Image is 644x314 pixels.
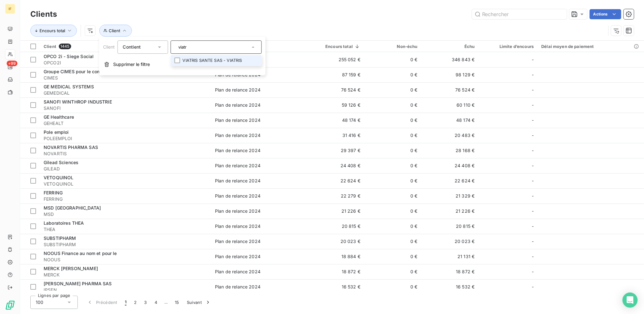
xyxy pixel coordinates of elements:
div: Délai moyen de paiement [541,44,640,49]
span: OPCO 2i - Siege Social [44,54,94,59]
button: Précédent [83,296,121,309]
span: - [532,223,534,229]
span: Client [109,28,120,33]
input: Rechercher [472,9,567,19]
li: VIATRIS SANTE SAS - VIATRIS [171,55,262,66]
td: 20 023 € [421,234,479,249]
div: Plan de relance 2024 [215,253,261,260]
button: Supprimer le filtre [99,57,266,71]
span: Groupe CIMES pour le compte de [44,69,115,74]
span: POLEEMPLOI [44,135,207,142]
div: Plan de relance 2024 [215,284,261,290]
span: - [532,178,534,184]
td: 48 174 € [421,113,479,128]
td: 20 815 € [304,219,364,234]
span: GEMEDICAL [44,90,207,96]
button: 15 [171,296,183,309]
td: 0 € [364,188,421,204]
button: 1 [121,296,130,309]
span: - [532,269,534,275]
button: Client [99,25,132,37]
td: 20 815 € [421,219,479,234]
span: SUBSTIPHARM [44,235,76,241]
td: 18 872 € [421,264,479,279]
img: Logo LeanPay [5,300,15,310]
button: 4 [151,296,161,309]
div: Plan de relance 2024 [215,132,261,139]
button: 3 [141,296,151,309]
td: 0 € [364,219,421,234]
td: 22 279 € [304,188,364,204]
td: 28 168 € [421,143,479,158]
span: VETOQUINOL [44,181,207,187]
span: Gilead Sciences [44,160,78,165]
span: Client [44,44,56,49]
span: NOOUS Finance au nom et pour le [44,251,117,256]
span: SANOFI [44,105,207,111]
span: GILEAD [44,166,207,172]
td: 22 624 € [421,173,479,188]
span: FERRING [44,196,207,202]
td: 16 532 € [421,279,479,294]
td: 29 397 € [304,143,364,158]
td: 0 € [364,128,421,143]
span: [PERSON_NAME] PHARMA SAS [44,281,112,286]
div: Plan de relance 2024 [215,178,261,184]
span: Pole emploi [44,129,69,135]
span: Contient [123,44,141,50]
span: NOVARTIS [44,151,207,157]
td: 16 532 € [304,279,364,294]
td: 18 884 € [304,249,364,264]
span: - [532,132,534,139]
span: FERRING [44,190,63,195]
span: - [532,56,534,63]
div: IF [5,4,15,14]
td: 0 € [364,67,421,82]
span: - [532,163,534,169]
td: 0 € [364,158,421,173]
td: 20 483 € [421,128,479,143]
div: Plan de relance 2024 [215,163,261,169]
span: MSD [44,211,207,217]
td: 22 624 € [304,173,364,188]
span: SANOFI WINTHROP INDUSTRIE [44,99,112,104]
span: GEHEALT [44,120,207,127]
button: 2 [130,296,140,309]
span: - [532,147,534,154]
h3: Clients [30,9,57,20]
span: MSD [GEOGRAPHIC_DATA] [44,205,101,210]
div: Plan de relance 2024 [215,102,261,108]
div: Échu [425,44,475,49]
td: 0 € [364,52,421,67]
td: 18 872 € [304,264,364,279]
span: IPSEN [44,287,207,293]
td: 0 € [364,143,421,158]
span: 1445 [59,44,71,49]
span: MERCK [PERSON_NAME] [44,266,98,271]
span: Encours total [40,28,65,33]
td: 0 € [364,249,421,264]
div: Plan de relance 2024 [215,117,261,123]
td: 87 159 € [304,67,364,82]
span: Laboratoires THEA [44,220,84,226]
span: - [532,102,534,108]
div: Plan de relance 2024 [215,238,261,245]
td: 0 € [364,113,421,128]
td: 60 110 € [421,98,479,113]
div: Limite d’encours [482,44,534,49]
span: - [532,253,534,260]
span: - [532,208,534,214]
td: 0 € [364,279,421,294]
button: Suivant [183,296,215,309]
span: Client [103,44,115,50]
div: Plan de relance 2024 [215,223,261,229]
div: Encours total [308,44,360,49]
td: 24 408 € [421,158,479,173]
span: - [532,193,534,199]
span: CIMES [44,75,207,81]
td: 21 329 € [421,188,479,204]
div: Plan de relance 2024 [215,193,261,199]
td: 21 226 € [304,204,364,219]
span: Supprimer le filtre [113,61,150,68]
td: 0 € [364,98,421,113]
